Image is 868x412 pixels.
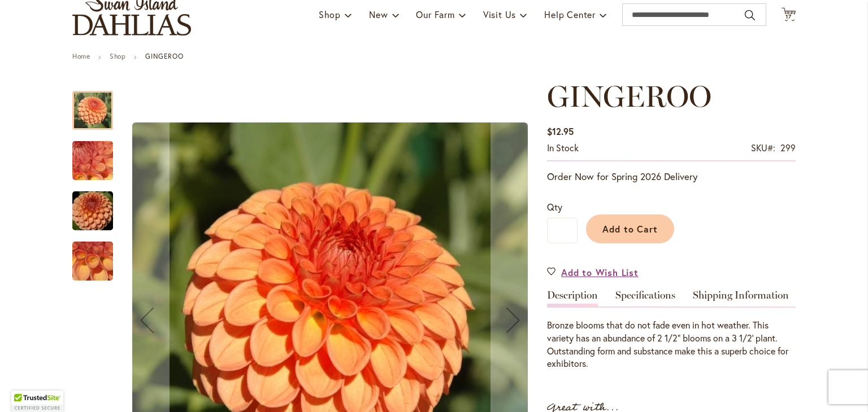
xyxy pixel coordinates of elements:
[72,52,90,60] a: Home
[110,52,125,60] a: Shop
[547,290,796,370] div: Detailed Product Info
[586,214,674,243] button: Add to Cart
[72,130,124,180] div: GINGEROO
[780,142,796,155] div: 299
[751,142,775,154] strong: SKU
[145,52,183,60] strong: GINGEROO
[72,180,124,230] div: GINGEROO
[547,142,579,155] div: Availability
[602,223,658,235] span: Add to Cart
[547,290,598,306] a: Description
[547,78,711,114] span: GINGEROO
[561,266,639,279] span: Add to Wish List
[785,13,792,20] span: 17
[547,201,562,213] span: Qty
[52,231,133,292] img: GINGEROO
[782,7,796,23] button: 17
[547,170,796,183] p: Order Now for Spring 2026 Delivery
[52,184,133,238] img: GINGEROO
[547,319,796,370] div: Bronze blooms that do not fade even in hot weather. This variety has an abundance of 2 1/2" bloom...
[544,8,596,20] span: Help Center
[52,130,133,191] img: GINGEROO
[693,290,789,306] a: Shipping Information
[547,125,574,137] span: $12.95
[319,8,341,20] span: Shop
[72,80,124,130] div: GINGEROO
[369,8,388,20] span: New
[615,290,675,306] a: Specifications
[416,8,454,20] span: Our Farm
[8,372,40,404] iframe: Launch Accessibility Center
[547,142,579,154] span: In stock
[72,230,113,280] div: GINGEROO
[483,8,516,20] span: Visit Us
[547,266,639,279] a: Add to Wish List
